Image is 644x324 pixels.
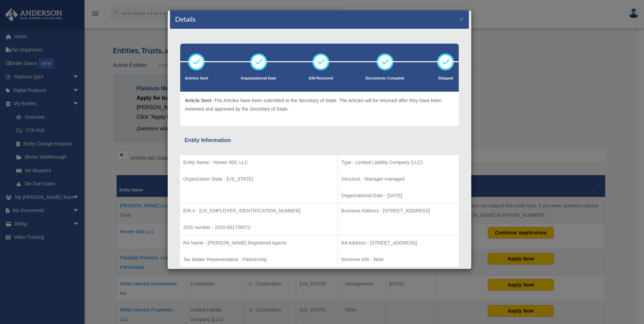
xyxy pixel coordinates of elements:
h4: Details [175,14,196,24]
p: Articles Sent [185,75,208,82]
p: Structure - Manager-managed [341,175,456,183]
p: SOS number - 2025-001736072 [183,223,334,232]
button: × [459,15,464,22]
p: RA Address - [STREET_ADDRESS] [341,239,456,247]
p: Organizational Date - [DATE] [341,191,456,200]
span: Article Sent - [185,98,214,103]
p: Documents Complete [365,75,404,82]
p: Business Address - [STREET_ADDRESS] [341,207,456,215]
p: Nominee Info - false [341,255,456,264]
p: The Articles have been submitted to the Secretary of State. The Articles will be returned after t... [185,96,454,113]
p: EIN # - [US_EMPLOYER_IDENTIFICATION_NUMBER] [183,207,334,215]
p: Shipped [437,75,454,82]
p: Tax Matter Representative - Partnership [183,255,334,264]
p: EIN Recieved [309,75,333,82]
p: Entity Name - Hunter 300, LLC [183,158,334,167]
p: Organizational Date [241,75,276,82]
div: Entity Information [185,136,454,145]
p: Type - Limited Liability Company (LLC) [341,158,456,167]
p: RA Name - [PERSON_NAME] Registered Agents [183,239,334,247]
p: Organization State - [US_STATE] [183,175,334,183]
